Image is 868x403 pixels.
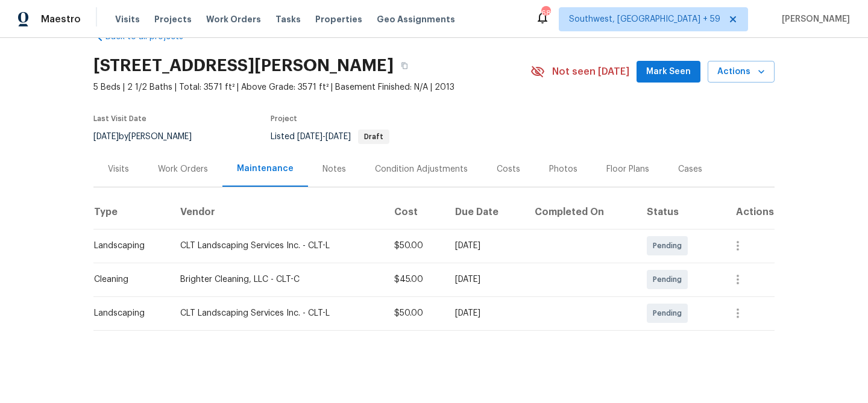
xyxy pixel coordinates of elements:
[678,163,702,175] div: Cases
[93,115,146,122] span: Last Visit Date
[158,163,208,175] div: Work Orders
[653,273,687,286] span: Pending
[385,195,445,229] th: Cost
[108,163,129,175] div: Visits
[375,163,468,175] div: Condition Adjustments
[717,64,765,80] span: Actions
[325,133,351,141] span: [DATE]
[297,133,322,141] span: [DATE]
[777,13,850,25] span: [PERSON_NAME]
[637,61,700,83] button: Mark Seen
[180,273,375,286] div: Brighter Cleaning, LLC - CLT-C
[377,13,455,25] span: Geo Assignments
[237,163,294,175] div: Maintenance
[322,163,346,175] div: Notes
[93,60,394,72] h2: [STREET_ADDRESS][PERSON_NAME]
[569,13,720,25] span: Southwest, [GEOGRAPHIC_DATA] + 59
[93,81,530,93] span: 5 Beds | 2 1/2 Baths | Total: 3571 ft² | Above Grade: 3571 ft² | Basement Finished: N/A | 2013
[271,115,297,122] span: Project
[115,13,140,25] span: Visits
[708,61,775,83] button: Actions
[445,195,525,229] th: Due Date
[525,195,637,229] th: Completed On
[297,133,351,141] span: -
[94,307,161,319] div: Landscaping
[315,13,362,25] span: Properties
[93,133,119,141] span: [DATE]
[606,163,649,175] div: Floor Plans
[541,7,550,19] div: 689
[653,240,687,252] span: Pending
[359,133,388,140] span: Draft
[94,240,161,252] div: Landscaping
[93,130,206,144] div: by [PERSON_NAME]
[180,240,375,252] div: CLT Landscaping Services Inc. - CLT-L
[271,133,389,141] span: Listed
[94,273,161,286] div: Cleaning
[180,307,375,319] div: CLT Landscaping Services Inc. - CLT-L
[455,240,515,252] div: [DATE]
[497,163,520,175] div: Costs
[637,195,714,229] th: Status
[394,55,415,77] button: Copy Address
[552,66,629,78] span: Not seen [DATE]
[653,307,687,319] span: Pending
[394,240,436,252] div: $50.00
[154,13,192,25] span: Projects
[41,13,81,25] span: Maestro
[549,163,577,175] div: Photos
[171,195,385,229] th: Vendor
[93,195,171,229] th: Type
[646,64,691,80] span: Mark Seen
[455,273,515,286] div: [DATE]
[455,307,515,319] div: [DATE]
[714,195,775,229] th: Actions
[394,273,436,286] div: $45.00
[206,13,261,25] span: Work Orders
[275,15,301,23] span: Tasks
[394,307,436,319] div: $50.00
